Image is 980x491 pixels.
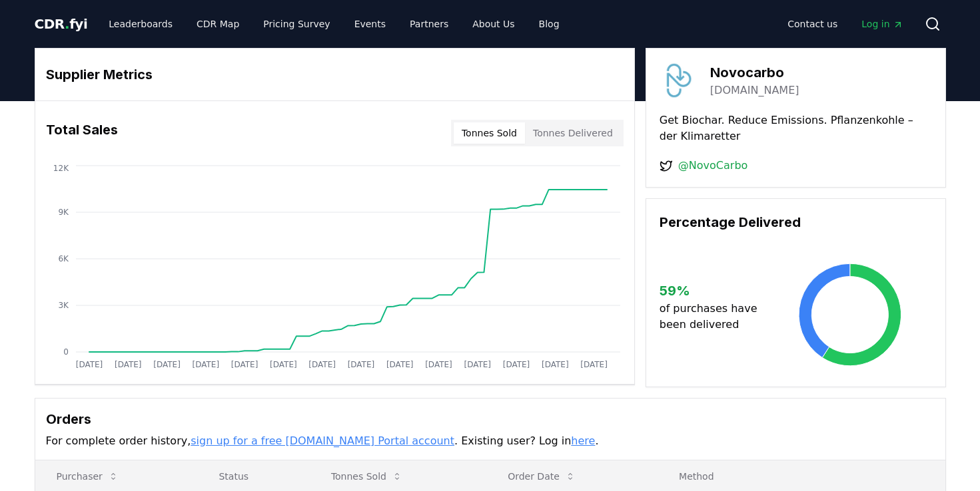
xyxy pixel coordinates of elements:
[660,281,768,301] h3: 59 %
[53,164,69,173] tspan: 12K
[777,12,913,36] nav: Main
[502,360,530,369] tspan: [DATE]
[528,12,570,36] a: Blog
[63,347,69,357] tspan: 0
[320,463,413,490] button: Tonnes Sold
[347,360,374,369] tspan: [DATE]
[58,254,69,263] tspan: 6K
[98,12,183,36] a: Leaderboards
[191,434,454,447] a: sign up for a free [DOMAIN_NAME] Portal account
[454,122,525,144] button: Tonnes Sold
[462,12,525,36] a: About Us
[542,360,569,369] tspan: [DATE]
[46,409,935,429] h3: Orders
[777,12,848,36] a: Contact us
[58,301,69,310] tspan: 3K
[425,360,452,369] tspan: [DATE]
[308,360,336,369] tspan: [DATE]
[75,360,103,369] tspan: [DATE]
[35,15,88,33] a: CDR.fyi
[114,360,141,369] tspan: [DATE]
[660,212,932,232] h3: Percentage Delivered
[525,122,621,144] button: Tonnes Delivered
[710,82,799,98] a: [DOMAIN_NAME]
[851,12,913,36] a: Log in
[660,112,932,144] p: Get Biochar. Reduce Emissions. Pflanzenkohle – der Klimaretter
[861,17,903,31] span: Log in
[399,12,459,36] a: Partners
[252,12,340,36] a: Pricing Survey
[710,63,799,82] h3: Novocarbo
[98,12,570,36] nav: Main
[46,463,129,490] button: Purchaser
[270,360,297,369] tspan: [DATE]
[192,360,219,369] tspan: [DATE]
[153,360,181,369] tspan: [DATE]
[497,463,586,490] button: Order Date
[660,301,768,333] p: of purchases have been delivered
[464,360,491,369] tspan: [DATE]
[65,16,69,32] span: .
[344,12,396,36] a: Events
[46,65,624,84] h3: Supplier Metrics
[46,120,118,146] h3: Total Sales
[580,360,608,369] tspan: [DATE]
[46,433,935,449] p: For complete order history, . Existing user? Log in .
[571,434,595,447] a: here
[668,470,934,483] p: Method
[58,208,69,217] tspan: 9K
[35,16,88,32] span: CDR fyi
[678,158,748,174] a: @NovoCarbo
[231,360,258,369] tspan: [DATE]
[186,12,250,36] a: CDR Map
[660,62,697,99] img: Novocarbo-logo
[208,470,298,483] p: Status
[386,360,413,369] tspan: [DATE]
